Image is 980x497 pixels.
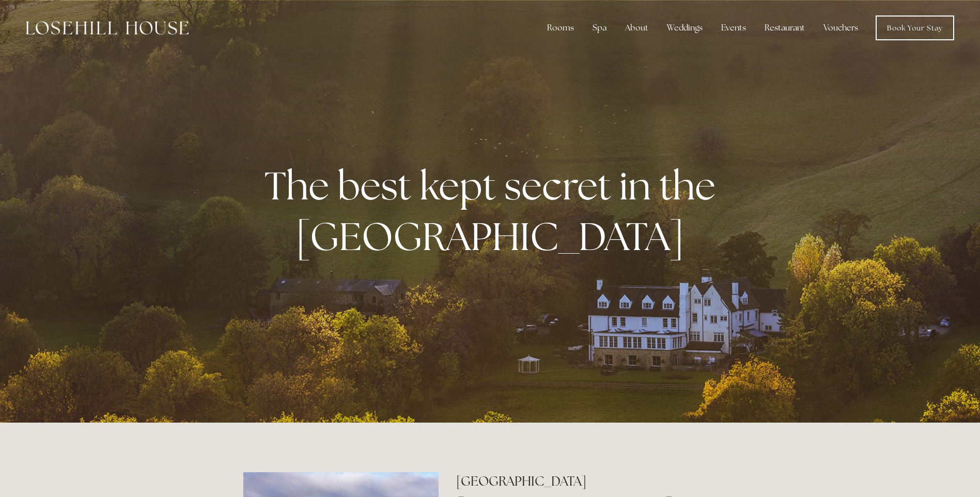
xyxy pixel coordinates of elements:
[713,18,754,38] div: Events
[815,18,866,38] a: Vouchers
[584,18,615,38] div: Spa
[539,18,582,38] div: Rooms
[617,18,657,38] div: About
[265,160,724,261] strong: The best kept secret in the [GEOGRAPHIC_DATA]
[26,21,189,35] img: Losehill House
[756,18,813,38] div: Restaurant
[659,18,711,38] div: Weddings
[876,15,954,40] a: Book Your Stay
[456,472,737,490] h2: [GEOGRAPHIC_DATA]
